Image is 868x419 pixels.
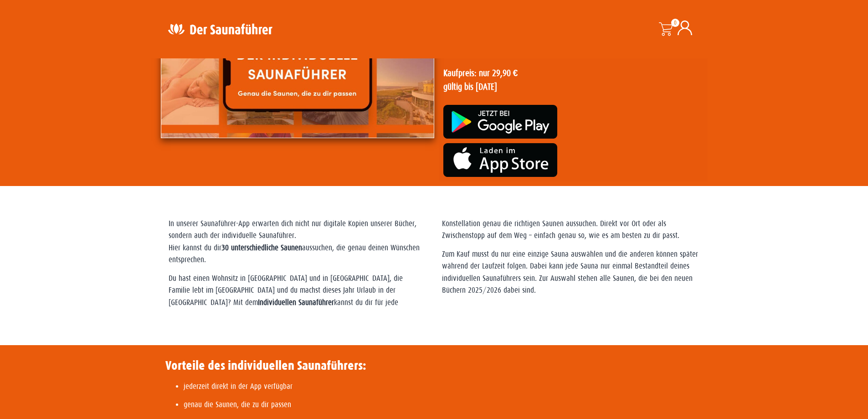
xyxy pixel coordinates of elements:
[184,381,366,393] p: jederzeit direkt in der App verfügbar
[443,68,518,92] strong: Kaufpreis: nur 29,90 € gültig bis [DATE]
[165,358,366,373] h3: Vorteile des individuellen Saunaführers:
[258,298,334,307] strong: Individuellen Saunaführer
[442,248,699,297] p: Zum Kauf musst du nur eine einzige Sauna auswählen und die anderen können später während der Lauf...
[671,19,679,27] span: 0
[169,218,426,266] p: In unserer Saunaführer-App erwarten dich nicht nur digitale Kopien unserer Bücher, sondern auch d...
[221,243,302,252] strong: 30 unterschiedliche Saunen
[184,399,366,411] p: genau die Saunen, die zu dir passen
